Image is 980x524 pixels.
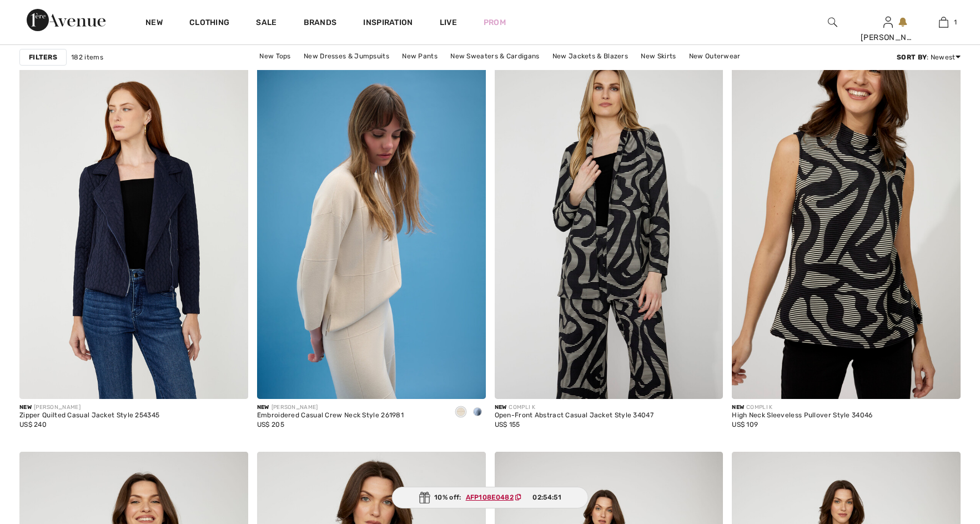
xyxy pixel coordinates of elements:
[257,404,269,411] span: New
[495,404,507,411] span: New
[883,17,893,27] a: Sign In
[298,49,395,63] a: New Dresses & Jumpsuits
[495,412,654,420] div: Open-Front Abstract Casual Jacket Style 34047
[954,17,957,27] span: 1
[257,403,404,412] div: [PERSON_NAME]
[495,421,520,428] span: US$ 155
[732,421,758,428] span: US$ 109
[732,412,872,420] div: High Neck Sleeveless Pullover Style 34046
[440,17,457,28] a: Live
[861,32,915,43] div: [PERSON_NAME]
[495,403,654,412] div: COMPLI K
[145,18,163,29] a: New
[257,56,486,400] img: Embroidered Casual Crew Neck Style 261981. Birch melange
[897,53,927,61] strong: Sort By
[466,493,514,501] ins: AFP108E0482
[189,18,229,29] a: Clothing
[732,403,872,412] div: COMPLI K
[71,52,103,62] span: 182 items
[19,421,47,428] span: US$ 240
[256,18,277,29] a: Sale
[19,404,32,411] span: New
[27,9,105,31] img: 1ère Avenue
[391,487,589,508] div: 10% off:
[732,56,961,400] img: High Neck Sleeveless Pullover Style 34046. As sample
[257,421,284,428] span: US$ 205
[684,49,746,63] a: New Outerwear
[732,404,744,411] span: New
[939,16,948,29] img: My Bag
[916,16,971,29] a: 1
[547,49,634,63] a: New Jackets & Blazers
[828,16,837,29] img: search the website
[453,403,469,422] div: Birch melange
[19,412,159,420] div: Zipper Quilted Casual Jacket Style 254345
[257,412,404,420] div: Embroidered Casual Crew Neck Style 261981
[532,492,561,502] span: 02:54:51
[897,52,961,62] div: : Newest
[29,52,57,62] strong: Filters
[363,18,413,29] span: Inspiration
[19,403,159,412] div: [PERSON_NAME]
[445,49,545,63] a: New Sweaters & Cardigans
[396,49,443,63] a: New Pants
[883,16,893,29] img: My Info
[304,18,337,29] a: Brands
[419,492,430,503] img: Gift.svg
[254,49,296,63] a: New Tops
[635,49,681,63] a: New Skirts
[469,403,486,422] div: Chambray
[19,56,248,400] img: Zipper Quilted Casual Jacket Style 254345. Navy
[484,17,506,28] a: Prom
[495,56,723,400] a: Open-Front Abstract Casual Jacket Style 34047. As sample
